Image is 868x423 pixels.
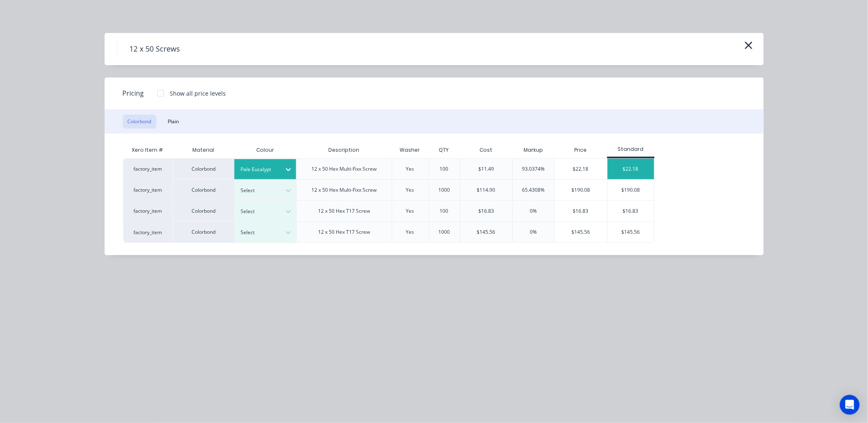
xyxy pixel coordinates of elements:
div: 12 x 50 Hex T17 Screw [318,207,370,215]
div: factory_item [123,200,173,221]
div: Markup [512,142,554,158]
div: $16.83 [478,207,494,215]
div: 100 [440,165,449,173]
div: Colorbond [173,158,234,179]
div: Show all price levels [170,89,226,98]
div: $145.56 [555,222,607,242]
div: QTY [433,140,456,160]
div: 93.0374% [522,165,545,173]
button: Plain [163,115,184,129]
div: 0% [530,228,537,236]
div: Cost [460,142,512,158]
div: Yes [406,165,414,173]
div: $114.90 [477,186,496,194]
div: $11.49 [478,165,494,173]
div: $16.83 [555,201,607,221]
div: 1000 [438,186,450,194]
div: $22.18 [555,159,607,179]
div: 1000 [438,228,450,236]
div: 65.4308% [522,186,545,194]
div: $190.08 [555,180,607,200]
div: factory_item [123,158,173,179]
div: Washer [393,140,427,160]
span: Pricing [123,88,144,98]
button: Colorbond [123,115,157,129]
div: 12 x 50 Hex Multi-Fixx Screw [311,186,377,194]
div: factory_item [123,179,173,200]
div: Material [173,142,234,158]
div: $22.18 [608,159,654,179]
div: 12 x 50 Hex T17 Screw [318,228,370,236]
div: $190.08 [608,180,654,200]
div: Yes [406,228,414,236]
div: 0% [530,207,537,215]
div: Colorbond [173,221,234,243]
div: $145.56 [608,222,654,242]
div: Open Intercom Messenger [840,395,860,415]
div: $145.56 [477,228,496,236]
div: Yes [406,186,414,194]
div: Standard [607,146,655,153]
div: Price [554,142,607,158]
div: Colour [234,142,296,158]
div: Description [322,140,366,160]
div: Colorbond [173,179,234,200]
div: Xero Item # [123,142,173,158]
div: Colorbond [173,200,234,221]
h4: 12 x 50 Screws [117,41,193,57]
div: 12 x 50 Hex Multi-Fixx Screw [311,165,377,173]
div: Yes [406,207,414,215]
div: factory_item [123,221,173,243]
div: $16.83 [608,201,654,221]
div: 100 [440,207,449,215]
